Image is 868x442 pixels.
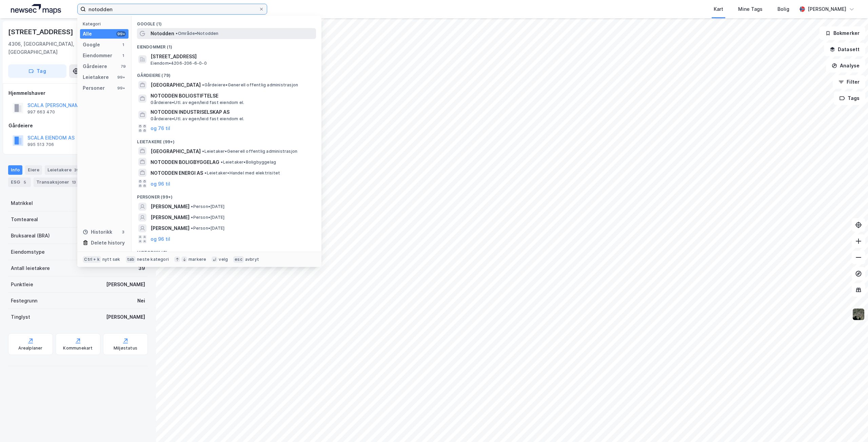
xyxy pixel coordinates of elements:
span: [PERSON_NAME] [151,213,190,222]
button: og 96 til [151,235,170,243]
span: [STREET_ADDRESS] [151,52,313,61]
div: Kart [714,5,723,13]
div: Delete history [91,239,125,247]
div: Bolig [777,5,789,13]
span: Person • [DATE] [191,226,224,231]
div: Mine Tags [738,5,763,13]
button: Tags [834,91,865,105]
span: Leietaker • Generell offentlig administrasjon [202,149,297,154]
div: Gårdeiere (79) [132,67,321,80]
span: • [191,226,193,231]
span: • [202,82,204,87]
div: Leietakere [83,73,109,81]
div: Transaksjoner [34,177,80,187]
div: ESG [8,177,31,187]
div: 4306, [GEOGRAPHIC_DATA], [GEOGRAPHIC_DATA] [8,40,110,56]
div: 99+ [116,85,126,91]
span: [PERSON_NAME] [151,203,190,211]
div: Eiendommer [83,51,112,60]
div: Arealplaner [18,345,42,351]
div: Tomteareal [11,215,38,224]
div: Antall leietakere [11,264,50,272]
div: Ctrl + k [83,256,101,263]
div: Eiere [25,165,42,175]
div: Gårdeiere [83,62,107,70]
img: logo.a4113a55bc3d86da70a041830d287a7e.svg [11,4,61,14]
div: Personer [83,84,105,92]
iframe: Chat Widget [834,409,868,442]
img: 9k= [852,308,865,321]
span: • [204,170,206,175]
div: nytt søk [102,257,120,262]
span: Notodden [151,29,174,38]
div: 39 [138,264,145,272]
span: NOTODDEN BOLIGSTIFTELSE [151,92,313,100]
button: Analyse [826,59,865,72]
div: Leietakere [45,165,83,175]
div: velg [219,257,228,262]
input: Søk på adresse, matrikkel, gårdeiere, leietakere eller personer [86,4,259,14]
div: Personer (99+) [132,189,321,201]
div: Hjemmelshaver [8,89,147,97]
div: Tinglyst [11,313,30,321]
div: 995 513 706 [27,142,54,147]
div: esc [233,256,244,263]
div: avbryt [245,257,259,262]
div: Eiendomstype [11,248,45,256]
div: 99+ [116,31,126,37]
div: Historikk (3) [132,245,321,257]
div: Kommunekart [63,345,93,351]
div: Punktleie [11,280,33,289]
div: 13 [71,179,77,186]
button: Bokmerker [820,26,865,40]
div: 39 [73,167,81,173]
div: Miljøstatus [114,345,137,351]
span: NOTODDEN BOLIGBYGGELAG [151,158,219,166]
div: 99+ [116,75,126,80]
div: neste kategori [137,257,169,262]
div: Kontrollprogram for chat [834,409,868,442]
div: [STREET_ADDRESS] [8,26,75,37]
span: Eiendom • 4206-206-6-0-0 [151,61,206,66]
span: Leietaker • Handel med elektrisitet [204,170,280,176]
div: Google [83,41,100,49]
span: Område • Notodden [176,31,218,36]
span: NOTODDEN ENERGI AS [151,169,203,177]
div: Kategori [83,21,129,26]
div: Bruksareal (BRA) [11,232,50,240]
div: Gårdeiere [8,122,147,130]
div: markere [189,257,206,262]
span: Gårdeiere • Generell offentlig administrasjon [202,82,298,88]
div: Leietakere (99+) [132,134,321,146]
div: tab [126,256,136,263]
div: 3 [120,229,126,235]
div: Eiendommer (1) [132,39,321,51]
div: [PERSON_NAME] [106,313,145,321]
span: • [191,215,193,220]
span: Person • [DATE] [191,215,224,220]
div: [PERSON_NAME] [808,5,846,13]
button: Datasett [824,43,865,56]
span: • [221,160,223,165]
div: Alle [83,30,92,38]
span: Leietaker • Boligbyggelag [221,160,276,165]
button: og 76 til [151,124,170,132]
button: og 96 til [151,180,170,188]
div: Historikk [83,228,112,236]
div: 1 [120,42,126,47]
div: 997 663 470 [27,109,55,115]
span: • [191,204,193,209]
div: Matrikkel [11,199,33,207]
span: NOTODDEN INDUSTRISELSKAP AS [151,108,313,116]
button: Filter [833,75,865,89]
button: Tag [8,64,66,78]
span: [GEOGRAPHIC_DATA] [151,81,201,89]
div: [PERSON_NAME] [106,280,145,289]
div: 5 [21,179,28,186]
div: 79 [120,64,126,69]
div: Nei [137,297,145,305]
div: Google (1) [132,16,321,28]
div: Info [8,165,22,175]
span: Gårdeiere • Utl. av egen/leid fast eiendom el. [151,116,244,122]
span: Person • [DATE] [191,204,224,209]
